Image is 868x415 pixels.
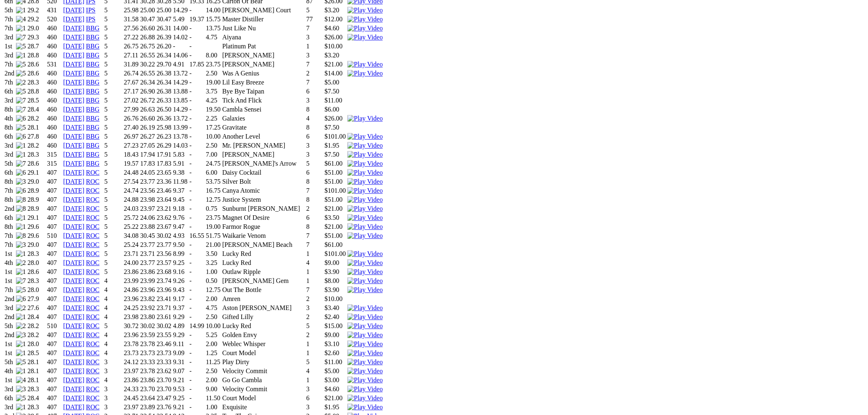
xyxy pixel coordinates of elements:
a: [DATE] [63,286,85,293]
a: [DATE] [63,160,85,167]
a: View replay [347,385,383,392]
img: 1 [16,151,26,158]
td: 29.2 [27,15,46,23]
a: View replay [347,349,383,356]
img: Play Video [347,376,383,384]
img: 3 [16,241,26,249]
img: Play Video [347,385,383,393]
img: 3 [16,385,26,393]
a: View replay [347,340,383,347]
img: Play Video [347,7,383,14]
a: BBG [86,43,100,50]
td: Just Like Nu [222,24,305,32]
a: BBG [86,160,100,167]
img: 8 [16,205,26,212]
a: ROC [86,295,100,302]
td: $10.00 [324,42,346,50]
td: - [173,42,188,50]
img: Play Video [347,16,383,23]
td: 520 [47,15,62,23]
img: Play Video [347,349,383,357]
img: Play Video [347,34,383,41]
a: View replay [347,268,383,275]
a: BBG [86,25,100,32]
td: 25.00 [140,6,155,14]
td: 29.2 [27,6,46,14]
td: [PERSON_NAME] Court [222,6,305,14]
img: Play Video [347,304,383,312]
a: View replay [347,205,383,212]
img: 1 [16,268,26,276]
td: 28.8 [27,51,46,59]
td: 25.98 [123,6,139,14]
img: 2 [16,259,26,267]
img: Play Video [347,313,383,321]
a: [DATE] [63,277,85,284]
img: Play Video [347,151,383,158]
td: $4.60 [324,24,346,32]
a: BBG [86,151,100,158]
td: 3rd [4,33,15,41]
img: 6 [16,133,26,140]
a: [DATE] [63,133,85,140]
td: 5 [104,51,123,59]
a: ROC [86,178,100,185]
a: BBG [86,61,100,68]
img: Play Video [347,214,383,221]
td: 19.37 [189,15,205,23]
img: Play Video [347,178,383,185]
a: View replay [347,61,383,68]
a: View replay [347,7,383,14]
img: 5 [16,70,26,77]
a: [DATE] [63,169,85,176]
a: ROC [86,331,100,338]
img: Play Video [347,142,383,149]
a: BBG [86,70,100,77]
td: 4.75 [206,33,221,41]
img: Play Video [347,286,383,294]
a: [DATE] [63,340,85,347]
a: View replay [347,250,383,257]
a: View replay [347,286,383,293]
td: 1st [4,42,15,50]
a: [DATE] [63,79,85,86]
td: 15.75 [206,15,221,23]
td: 5 [104,15,123,23]
td: 1 [306,42,313,50]
img: 1 [16,223,26,230]
a: View replay [347,16,383,23]
a: BBG [86,106,100,113]
a: ROC [86,277,100,284]
td: 7 [306,24,313,32]
a: [DATE] [63,187,85,194]
a: View replay [347,70,383,77]
td: 8.00 [206,51,221,59]
a: View replay [347,277,383,284]
a: ROC [86,385,100,392]
img: Play Video [347,250,383,258]
img: 3 [16,178,26,185]
a: [DATE] [63,376,85,383]
td: $12.00 [324,15,346,23]
a: ROC [86,349,100,356]
a: BBG [86,97,100,104]
img: 2 [16,322,26,330]
a: View replay [347,322,383,329]
td: 26.75 [123,42,139,50]
img: 8 [16,232,26,239]
img: 4 [16,16,26,23]
a: [DATE] [63,241,85,248]
a: View replay [347,394,383,401]
td: [PERSON_NAME] [222,51,305,59]
a: View replay [347,232,383,239]
img: 5 [16,61,26,68]
a: [DATE] [63,232,85,239]
td: 5th [4,6,15,14]
td: 25.00 [156,6,172,14]
img: 1 [16,250,26,258]
td: 7th [4,24,15,32]
img: 6 [16,169,26,176]
a: ROC [86,196,100,203]
a: [DATE] [63,394,85,401]
a: [DATE] [63,259,85,266]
